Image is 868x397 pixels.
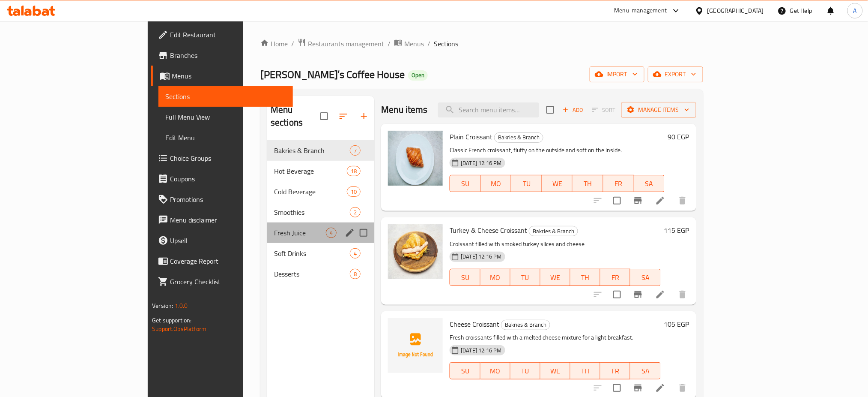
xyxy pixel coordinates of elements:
span: Add [561,105,585,115]
span: 18 [347,167,360,175]
span: Select section [541,101,559,119]
button: WE [540,269,570,286]
div: items [350,248,361,259]
span: Soft Drinks [274,248,350,259]
button: Add [559,103,587,117]
span: Manage items [628,105,689,115]
img: Cheese Croissant [388,318,443,373]
a: Full Menu View [158,107,293,127]
button: SU [450,362,480,379]
button: TH [573,175,603,192]
p: Classic French croissant, fluffy on the outside and soft on the inside. [450,145,664,156]
h2: Menu items [381,103,428,116]
button: Add section [354,106,374,126]
span: Sections [165,91,286,102]
span: TU [514,365,537,377]
span: Branches [170,50,286,60]
div: Smoothies [274,207,350,217]
span: [DATE] 12:16 PM [457,159,505,167]
img: Turkey & Cheese Croissant [388,224,443,279]
span: A [853,6,857,15]
span: SU [453,177,477,190]
span: Restaurants management [308,39,384,49]
a: Upsell [151,230,293,251]
div: Bakries & Branch [501,320,550,330]
span: TH [574,271,597,284]
span: 1.0.0 [175,300,188,311]
div: Desserts [274,269,350,279]
span: Cheese Croissant [450,318,499,331]
button: FR [600,269,630,286]
a: Edit menu item [655,383,665,393]
nav: breadcrumb [260,38,703,49]
span: import [597,69,638,80]
button: TH [570,269,600,286]
button: WE [542,175,573,192]
div: Fresh Juice4edit [267,223,374,243]
button: TU [510,362,540,379]
span: Sections [434,39,458,49]
button: TH [570,362,600,379]
a: Branches [151,45,293,66]
span: 4 [326,229,336,237]
button: edit [343,226,356,239]
span: Menus [404,39,424,49]
div: Open [408,70,428,81]
img: Plain Croissant [388,131,443,186]
span: Bakries & Branch [495,132,543,142]
span: Choice Groups [170,153,286,163]
a: Edit menu item [655,195,665,206]
h6: 90 EGP [668,131,689,143]
span: 7 [350,147,360,155]
div: items [350,145,361,156]
a: Promotions [151,189,293,210]
span: Select to update [608,286,626,304]
span: Grocery Checklist [170,277,286,287]
button: FR [600,362,630,379]
span: Menu disclaimer [170,215,286,225]
button: export [648,66,703,82]
nav: Menu sections [267,137,374,288]
button: SU [450,175,480,192]
div: Cold Beverage [274,186,347,197]
span: TU [515,177,538,190]
div: Menu-management [614,6,667,16]
button: import [590,66,644,82]
h6: 115 EGP [664,224,689,236]
span: Select to update [608,192,626,210]
div: items [326,228,337,238]
span: 2 [350,208,360,217]
div: Bakries & Branch [529,226,578,236]
span: Hot Beverage [274,166,347,176]
li: / [427,39,430,49]
div: Bakries & Branch7 [267,140,374,161]
span: SA [634,271,657,284]
span: Fresh Juice [274,228,326,238]
button: Branch-specific-item [628,190,648,211]
span: Bakries & Branch [501,320,550,330]
button: WE [540,362,570,379]
span: Version: [152,300,173,311]
div: Bakries & Branch [494,132,543,143]
span: FR [604,365,627,377]
span: Full Menu View [165,112,286,122]
span: TU [514,271,537,284]
input: search [438,102,539,117]
span: Select all sections [315,107,333,125]
button: Branch-specific-item [628,284,648,305]
button: SA [634,175,664,192]
button: MO [480,269,510,286]
span: Bakries & Branch [274,145,350,156]
div: items [350,269,361,279]
span: Edit Menu [165,132,286,143]
span: FR [607,177,630,190]
span: 4 [350,250,360,258]
div: [GEOGRAPHIC_DATA] [707,6,764,15]
a: Support.OpsPlatform [152,323,206,334]
a: Coupons [151,168,293,189]
span: SU [453,365,477,377]
span: MO [484,271,507,284]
